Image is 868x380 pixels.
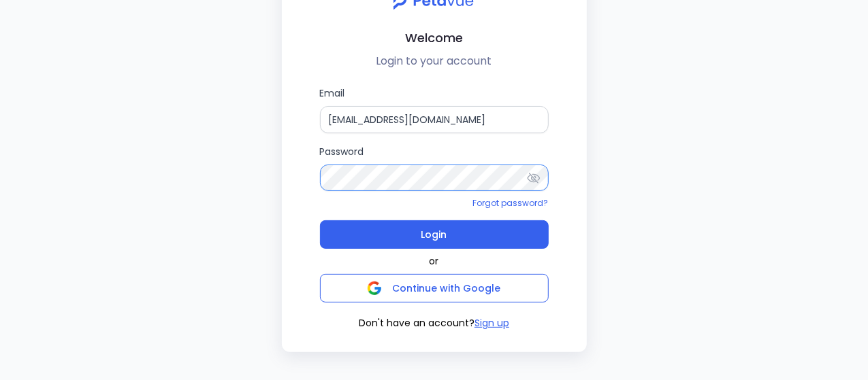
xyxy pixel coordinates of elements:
input: Email [320,106,549,133]
span: Don't have an account? [359,316,475,330]
span: or [430,254,439,269]
button: Sign up [475,316,509,330]
label: Password [320,144,549,191]
a: Forgot password? [473,197,549,209]
h2: Welcome [293,28,576,48]
span: Continue with Google [392,281,500,295]
p: Login to your account [293,53,576,69]
button: Continue with Google [320,274,549,303]
button: Login [320,220,549,249]
span: Login [421,225,447,244]
label: Email [320,86,549,133]
input: Password [320,165,549,191]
